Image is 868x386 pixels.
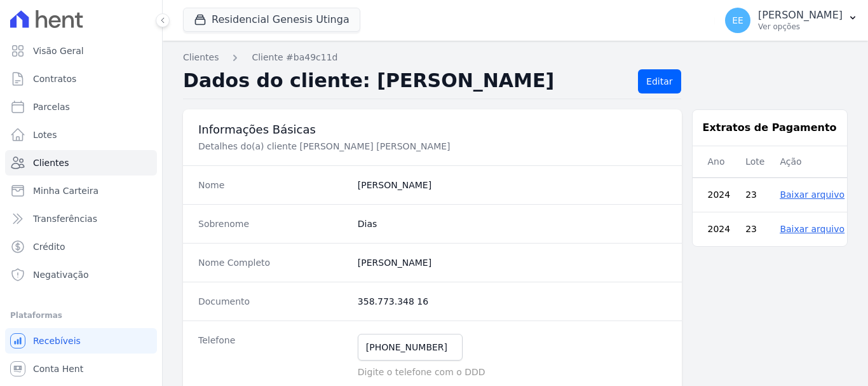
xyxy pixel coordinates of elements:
[198,334,348,378] dt: Telefone
[738,212,772,247] td: 23
[5,150,157,176] a: Clientes
[5,356,157,382] a: Conta Hent
[358,179,667,191] dd: [PERSON_NAME]
[693,146,738,178] th: Ano
[198,140,625,153] p: Detalhes do(a) cliente [PERSON_NAME] [PERSON_NAME]
[198,256,348,269] dt: Nome Completo
[5,328,157,354] a: Recebíveis
[5,262,157,287] a: Negativação
[738,146,772,178] th: Lote
[198,122,667,137] h3: Informações Básicas
[5,38,157,64] a: Visão Geral
[33,156,69,169] span: Clientes
[183,69,628,93] h2: Dados do cliente: [PERSON_NAME]
[758,9,843,22] p: [PERSON_NAME]
[5,206,157,231] a: Transferências
[183,51,848,64] nav: Breadcrumb
[5,94,157,120] a: Parcelas
[183,51,219,64] a: Clientes
[738,178,772,212] td: 23
[198,179,348,191] dt: Nome
[33,362,83,375] span: Conta Hent
[33,334,81,347] span: Recebíveis
[10,308,152,323] div: Plataformas
[198,217,348,230] dt: Sobrenome
[33,128,57,141] span: Lotes
[772,146,852,178] th: Ação
[703,120,837,135] h1: Extratos de Pagamento
[780,190,844,200] a: Baixar arquivo
[33,212,97,225] span: Transferências
[33,184,98,197] span: Minha Carteira
[33,100,70,113] span: Parcelas
[5,66,157,92] a: Contratos
[5,122,157,148] a: Lotes
[693,212,738,247] td: 2024
[5,178,157,203] a: Minha Carteira
[198,295,348,308] dt: Documento
[358,217,667,230] dd: Dias
[693,178,738,212] td: 2024
[715,3,868,38] button: EE [PERSON_NAME] Ver opções
[5,234,157,259] a: Crédito
[780,224,844,234] a: Baixar arquivo
[758,22,843,32] p: Ver opções
[33,72,76,85] span: Contratos
[358,256,667,269] dd: [PERSON_NAME]
[183,8,360,32] button: Residencial Genesis Utinga
[33,240,65,253] span: Crédito
[33,268,89,281] span: Negativação
[358,366,667,378] p: Digite o telefone com o DDD
[638,69,681,93] a: Editar
[732,16,743,25] span: EE
[252,51,337,64] a: Cliente #ba49c11d
[358,295,667,308] dd: 358.773.348 16
[33,45,84,57] span: Visão Geral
